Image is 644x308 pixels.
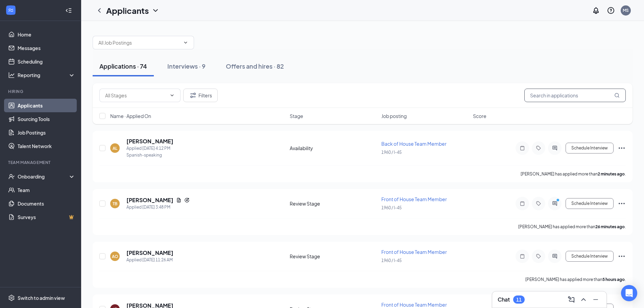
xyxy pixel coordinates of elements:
[8,173,15,180] svg: UserCheck
[290,145,377,151] div: Availability
[167,62,206,70] div: Interviews · 9
[126,257,173,263] div: Applied [DATE] 11:26 AM
[18,126,75,139] a: Job Postings
[18,55,75,68] a: Scheduling
[126,196,173,204] h5: [PERSON_NAME]
[184,197,190,203] svg: Reapply
[18,210,75,224] a: SurveysCrown
[290,253,377,260] div: Review Stage
[623,7,629,13] div: MS
[18,41,75,55] a: Messages
[8,89,74,94] div: Hiring
[614,93,620,98] svg: MagnifyingGlass
[381,205,402,210] span: 1960 / I-45
[621,285,637,301] div: Open Intercom Messenger
[18,28,75,41] a: Home
[551,201,559,206] svg: ActiveChat
[381,141,447,147] span: Back of House Team Member
[18,183,75,197] a: Team
[524,89,626,102] input: Search in applications
[105,92,167,99] input: All Stages
[112,254,118,259] div: AO
[7,7,14,14] svg: WorkstreamLogo
[183,89,218,102] button: Filter Filters
[99,62,147,70] div: Applications · 74
[595,224,625,229] b: 26 minutes ago
[95,6,103,15] svg: ChevronLeft
[555,198,563,204] svg: PrimaryDot
[518,254,526,259] svg: Note
[516,297,522,303] div: 11
[381,302,447,308] span: Front of House Team Member
[18,72,76,78] div: Reporting
[381,150,402,155] span: 1960 / I-45
[551,254,559,259] svg: ActiveChat
[566,294,577,305] button: ComposeMessage
[18,173,70,180] div: Onboarding
[618,252,626,260] svg: Ellipses
[18,112,75,126] a: Sourcing Tools
[381,258,402,263] span: 1960 / I-45
[592,6,600,15] svg: Notifications
[126,138,173,145] h5: [PERSON_NAME]
[126,204,190,211] div: Applied [DATE] 3:48 PM
[607,6,615,15] svg: QuestionInfo
[534,254,543,259] svg: Tag
[18,197,75,210] a: Documents
[381,196,447,202] span: Front of House Team Member
[566,251,614,262] button: Schedule Interview
[534,145,543,151] svg: Tag
[126,145,173,152] div: Applied [DATE] 4:12 PM
[534,201,543,206] svg: Tag
[518,145,526,151] svg: Note
[567,295,575,304] svg: ComposeMessage
[8,72,15,78] svg: Analysis
[113,201,117,207] div: TB
[521,171,626,177] p: [PERSON_NAME] has applied more than .
[579,295,588,304] svg: ChevronUp
[65,7,72,14] svg: Collapse
[518,224,626,230] p: [PERSON_NAME] has applied more than .
[525,277,626,282] p: [PERSON_NAME] has applied more than .
[290,200,377,207] div: Review Stage
[8,160,74,165] div: Team Management
[578,294,589,305] button: ChevronUp
[226,62,284,70] div: Offers and hires · 82
[98,39,180,46] input: All Job Postings
[566,198,614,209] button: Schedule Interview
[8,294,15,301] svg: Settings
[518,201,526,206] svg: Note
[183,40,188,45] svg: ChevronDown
[618,144,626,152] svg: Ellipses
[126,152,173,159] div: Spanish-speaking
[602,277,625,282] b: 5 hours ago
[566,143,614,153] button: Schedule Interview
[598,171,625,176] b: 2 minutes ago
[18,294,65,301] div: Switch to admin view
[113,145,117,151] div: AL
[551,145,559,151] svg: ActiveChat
[592,295,600,304] svg: Minimize
[189,91,197,99] svg: Filter
[18,99,75,112] a: Applicants
[176,197,182,203] svg: Document
[473,113,486,119] span: Score
[110,113,151,119] span: Name · Applied On
[618,199,626,208] svg: Ellipses
[126,249,173,257] h5: [PERSON_NAME]
[290,113,303,119] span: Stage
[18,139,75,153] a: Talent Network
[381,249,447,255] span: Front of House Team Member
[151,6,160,15] svg: ChevronDown
[106,5,149,16] h1: Applicants
[169,93,175,98] svg: ChevronDown
[498,296,510,303] h3: Chat
[590,294,601,305] button: Minimize
[381,113,407,119] span: Job posting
